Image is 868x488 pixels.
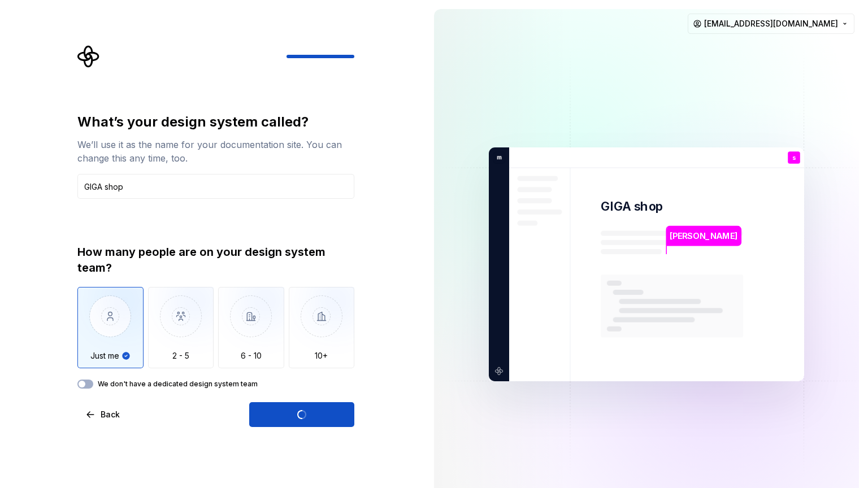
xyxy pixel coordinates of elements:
p: s [792,155,796,161]
input: Design system name [77,174,354,199]
button: [EMAIL_ADDRESS][DOMAIN_NAME] [688,14,854,34]
button: Back [77,402,129,427]
span: Back [101,409,120,420]
p: [PERSON_NAME] [670,230,737,242]
div: How many people are on your design system team? [77,244,354,276]
p: m [493,152,502,163]
div: What’s your design system called? [77,113,354,131]
div: We’ll use it as the name for your documentation site. You can change this any time, too. [77,138,354,165]
label: We don't have a dedicated design system team [98,380,258,389]
svg: Supernova Logo [77,45,100,68]
p: GIGA shop [601,198,663,215]
span: [EMAIL_ADDRESS][DOMAIN_NAME] [704,18,838,29]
